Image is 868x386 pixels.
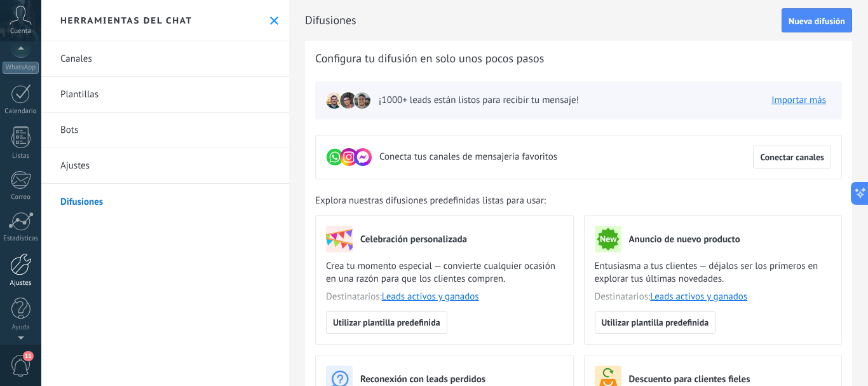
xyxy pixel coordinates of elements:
h3: Anuncio de nuevo producto [629,233,740,245]
div: Correo [3,193,39,202]
h3: Descuento para clientes fieles [629,373,750,385]
span: Destinatarios: [326,291,563,303]
span: Conecta tus canales de mensajería favoritos [379,151,557,163]
span: Destinatarios: [595,291,832,303]
span: 11 [23,351,34,361]
span: Crea tu momento especial — convierte cualquier ocasión en una razón para que los clientes compren. [326,260,563,286]
span: Cuenta [10,27,31,36]
button: Utilizar plantilla predefinida [595,311,716,334]
div: Ayuda [3,324,39,332]
a: Importar más [771,94,826,106]
button: Importar más [766,91,832,110]
h2: Difusiones [305,8,782,33]
h2: Herramientas del chat [60,15,193,26]
span: ¡1000+ leads están listos para recibir tu mensaje! [379,94,579,107]
div: Estadísticas [3,235,39,243]
a: Plantillas [41,77,289,113]
div: Calendario [3,107,39,116]
span: Configura tu difusión en solo unos pocos pasos [315,51,544,66]
span: Utilizar plantilla predefinida [602,318,709,327]
h3: Reconexión con leads perdidos [360,373,485,385]
div: Listas [3,152,39,160]
a: Ajustes [41,148,289,184]
button: Utilizar plantilla predefinida [326,311,447,334]
img: leadIcon [353,92,371,109]
img: leadIcon [339,92,357,109]
a: Canales [41,41,289,77]
span: Nueva difusión [789,17,845,25]
a: Leads activos y ganados [650,291,747,303]
div: Ajustes [3,279,39,287]
span: Explora nuestras difusiones predefinidas listas para usar: [315,195,546,207]
div: WhatsApp [3,62,39,74]
button: Conectar canales [753,146,831,169]
span: Entusiasma a tus clientes — déjalos ser los primeros en explorar tus últimas novedades. [595,260,832,286]
span: Utilizar plantilla predefinida [333,318,440,327]
a: Bots [41,113,289,148]
span: Conectar canales [760,153,824,162]
a: Leads activos y ganados [382,291,479,303]
img: leadIcon [325,92,343,109]
button: Nueva difusión [782,8,852,32]
h3: Celebración personalizada [360,233,467,245]
a: Difusiones [41,184,289,219]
